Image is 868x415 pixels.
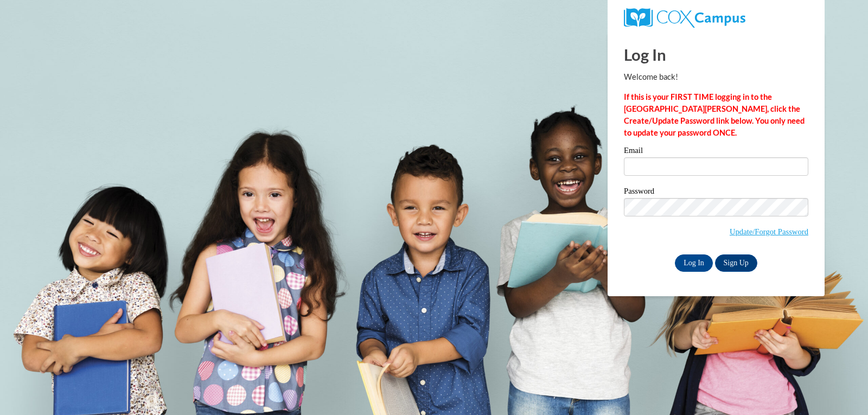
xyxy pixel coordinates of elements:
p: Welcome back! [624,71,808,83]
a: COX Campus [624,8,808,28]
a: Sign Up [715,254,757,272]
a: Update/Forgot Password [730,227,808,236]
label: Password [624,187,808,198]
label: Email [624,146,808,157]
img: COX Campus [624,8,745,28]
h1: Log In [624,43,808,66]
strong: If this is your FIRST TIME logging in to the [GEOGRAPHIC_DATA][PERSON_NAME], click the Create/Upd... [624,92,805,137]
input: Log In [675,254,713,272]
